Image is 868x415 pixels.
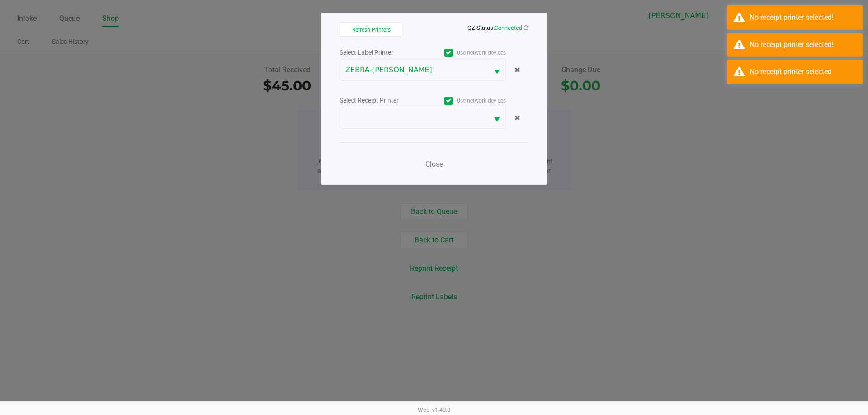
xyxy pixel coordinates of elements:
button: Select [488,107,505,128]
div: Select Label Printer [340,48,423,57]
span: Web: v1.40.0 [418,406,450,413]
span: Close [425,160,443,168]
button: Select [488,59,505,80]
span: QZ Status: [467,24,528,31]
span: ZEBRA-[PERSON_NAME] [345,65,483,75]
div: No receipt printer selected! [750,12,856,23]
label: Use network devices [423,49,506,57]
label: Use network devices [423,97,506,105]
div: Select Receipt Printer [340,96,423,105]
span: Refresh Printers [352,27,391,33]
div: No receipt printer selected! [750,39,856,50]
button: Close [420,155,448,173]
button: Refresh Printers [340,22,403,37]
span: Connected [495,24,522,31]
div: No receipt printer selected [750,66,856,77]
